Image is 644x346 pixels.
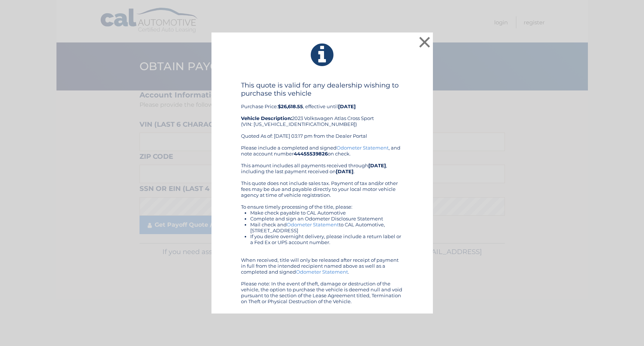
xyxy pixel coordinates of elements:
[241,145,403,304] div: Please include a completed and signed , and note account number on check. This amount includes al...
[417,35,432,49] button: ×
[278,103,303,109] b: $26,618.55
[336,168,354,174] b: [DATE]
[337,145,389,151] a: Odometer Statement
[338,103,356,109] b: [DATE]
[250,210,403,216] li: Make check payable to CAL Automotive
[294,151,328,157] b: 44455539826
[250,216,403,222] li: Complete and sign an Odometer Disclosure Statement
[241,115,292,121] strong: Vehicle Description:
[368,162,386,168] b: [DATE]
[241,81,403,97] h4: This quote is valid for any dealership wishing to purchase this vehicle
[287,222,339,227] a: Odometer Statement
[250,222,403,233] li: Mail check and to CAL Automotive, [STREET_ADDRESS]
[250,233,403,245] li: If you desire overnight delivery, please include a return label or a Fed Ex or UPS account number.
[241,81,403,145] div: Purchase Price: , effective until 2023 Volkswagen Atlas Cross Sport (VIN: [US_VEHICLE_IDENTIFICAT...
[296,269,348,275] a: Odometer Statement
